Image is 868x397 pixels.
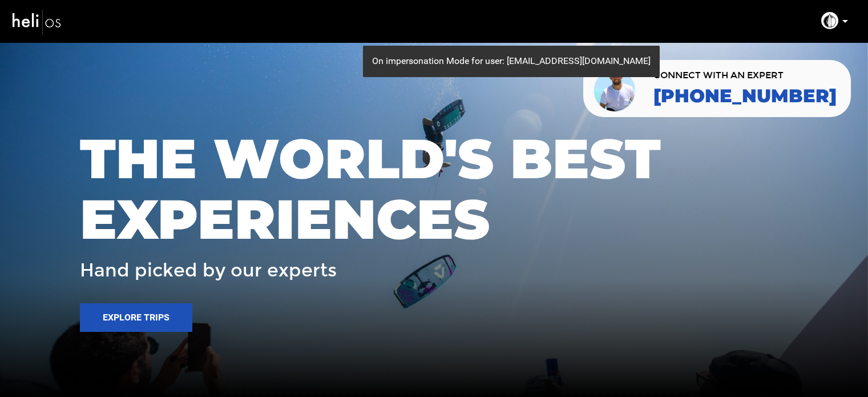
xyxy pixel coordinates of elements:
button: Explore Trips [80,303,192,332]
img: fb50811a2d6ae1c902088148ecd6c9af.png [821,12,838,29]
img: heli-logo [11,6,63,37]
div: On impersonation Mode for user: [EMAIL_ADDRESS][DOMAIN_NAME] [363,46,660,77]
img: contact our team [592,65,639,113]
span: Hand picked by our experts [80,260,337,280]
span: THE WORLD'S BEST EXPERIENCES [80,129,788,249]
a: [PHONE_NUMBER] [653,86,837,106]
span: CONNECT WITH AN EXPERT [653,71,837,80]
